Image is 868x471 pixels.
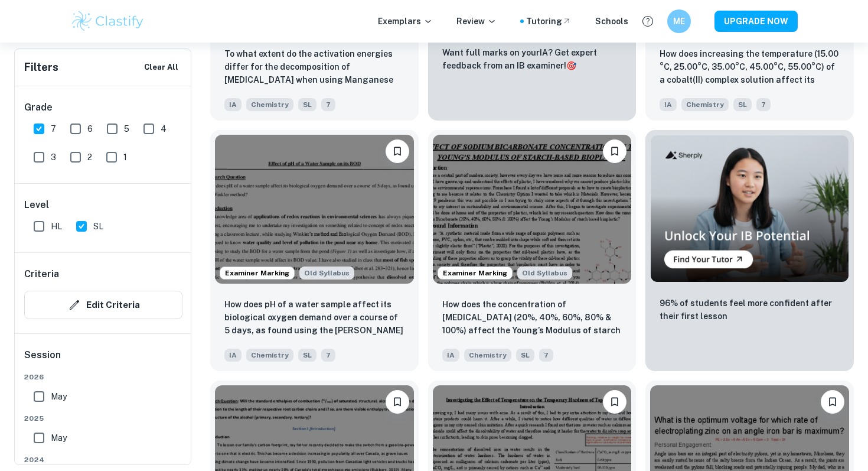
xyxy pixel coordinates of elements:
span: May [51,431,67,444]
button: Bookmark [603,139,626,163]
span: 7 [539,349,553,362]
p: How does pH of a water sample affect its biological oxygen demand over a course of 5 days, as fou... [224,298,404,338]
span: 2024 [24,454,182,465]
span: 7 [321,98,335,111]
span: HL [51,220,62,233]
img: Chemistry IA example thumbnail: How does the concentration of Sodium Bic [433,135,632,284]
span: Examiner Marking [220,268,294,278]
span: 🎯 [566,61,576,70]
span: IA [224,349,242,362]
span: 7 [756,98,771,111]
span: Chemistry [464,349,511,362]
img: Clastify logo [70,9,145,33]
button: ME [667,9,691,33]
button: Bookmark [386,390,409,414]
span: Examiner Marking [438,268,512,278]
span: 7 [321,349,335,362]
p: 96% of students feel more confident after their first lesson [660,297,840,323]
button: Edit Criteria [24,291,182,319]
span: May [51,390,67,403]
span: 1 [123,151,127,164]
a: Examiner MarkingStarting from the May 2025 session, the Chemistry IA requirements have changed. I... [210,130,419,371]
span: 5 [124,122,129,135]
h6: Session [24,348,182,372]
a: Thumbnail96% of students feel more confident after their first lesson [645,130,854,371]
span: 4 [161,122,167,135]
img: Chemistry IA example thumbnail: How does pH of a water sample affect its [215,135,414,284]
span: SL [733,98,752,111]
div: Starting from the May 2025 session, the Chemistry IA requirements have changed. It's OK to refer ... [517,267,572,280]
span: 6 [87,122,93,135]
span: 2025 [24,413,182,424]
span: Chemistry [246,98,293,111]
p: To what extent do the activation energies differ for the decomposition of hydrogen peroxide when ... [224,47,404,87]
h6: ME [673,15,686,28]
span: 2026 [24,372,182,382]
a: Schools [595,15,628,28]
h6: Level [24,198,182,212]
span: 2 [87,151,92,164]
span: SL [93,220,103,233]
div: Starting from the May 2025 session, the Chemistry IA requirements have changed. It's OK to refer ... [299,267,354,280]
button: Help and Feedback [638,11,658,31]
span: SL [516,349,534,362]
p: How does the concentration of Sodium Bicarbonate (20%, 40%, 60%, 80% & 100%) affect the Young’s M... [442,298,622,338]
span: SL [298,349,316,362]
a: Tutoring [526,15,572,28]
p: Want full marks on your IA ? Get expert feedback from an IB examiner! [442,46,622,72]
img: Thumbnail [650,135,849,283]
button: Bookmark [821,390,844,414]
button: Clear All [141,59,181,76]
span: 3 [51,151,56,164]
span: Old Syllabus [299,267,354,280]
button: UPGRADE NOW [714,11,798,32]
button: Bookmark [386,139,409,163]
a: Examiner MarkingStarting from the May 2025 session, the Chemistry IA requirements have changed. I... [428,130,637,371]
span: IA [442,349,459,362]
span: IA [660,98,677,111]
h6: Filters [24,59,58,76]
span: SL [298,98,316,111]
p: How does increasing the temperature (15.00​°C, 25.00°C, 35.00°C, 45.00°C, 55.00°C​) of a cobalt(I... [660,47,840,87]
h6: Criteria [24,267,59,281]
button: Bookmark [603,390,626,414]
h6: Grade [24,100,182,115]
span: Chemistry [681,98,729,111]
span: Chemistry [246,349,293,362]
span: IA [224,98,242,111]
span: Old Syllabus [517,267,572,280]
span: 7 [51,122,56,135]
p: Exemplars [378,15,433,28]
p: Review [456,15,497,28]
